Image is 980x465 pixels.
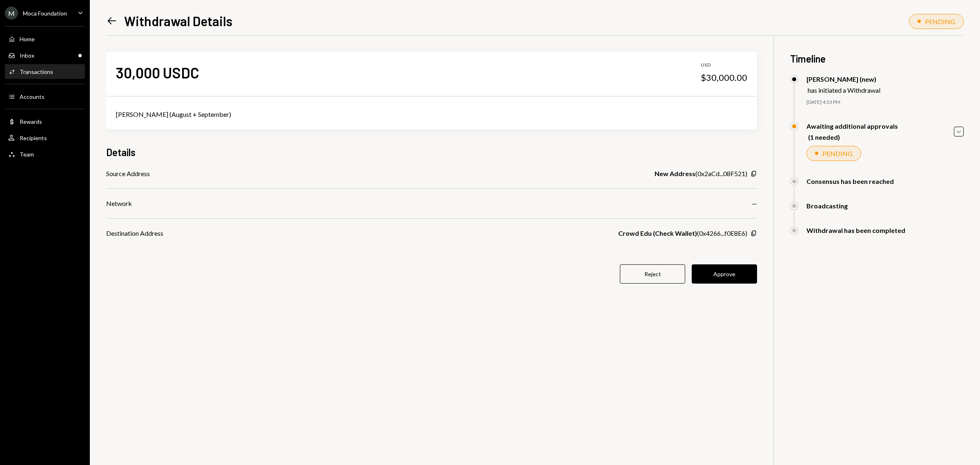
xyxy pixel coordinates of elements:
div: [PERSON_NAME] (new) [806,75,880,83]
div: Source Address [106,169,150,179]
a: Rewards [5,114,85,129]
h1: Withdrawal Details [124,13,232,29]
div: Transactions [20,68,53,75]
div: Withdrawal has been completed [806,226,905,234]
div: PENDING [925,18,955,25]
b: New Address [655,169,695,179]
button: Approve [692,264,757,284]
div: Rewards [20,118,42,125]
div: ( 0x4266...f0E8E6 ) [618,228,747,238]
div: (1 needed) [808,133,898,141]
div: ( 0x2aCd...08F521 ) [655,169,747,179]
a: Team [5,147,85,161]
div: M [5,7,18,20]
b: Crowd Edu (Check Wallet) [618,228,697,238]
div: Awaiting additional approvals [806,122,898,130]
a: Inbox [5,48,85,63]
div: Accounts [20,93,45,100]
div: — [752,199,757,208]
div: Moca Foundation [23,10,67,17]
a: Home [5,31,85,46]
div: USD [701,62,747,69]
div: [DATE] 4:53 PM [806,99,964,106]
a: Recipients [5,130,85,145]
div: [PERSON_NAME] (August + September) [116,110,747,119]
a: Transactions [5,64,85,79]
h3: Details [106,145,136,159]
div: PENDING [822,150,853,157]
div: $30,000.00 [701,72,747,83]
div: Team [20,151,34,158]
div: 30,000 USDC [116,63,199,82]
div: Consensus has been reached [806,177,894,185]
div: Broadcasting [806,202,848,210]
div: has initiated a Withdrawal [808,86,880,94]
div: Recipients [20,134,47,141]
a: Accounts [5,89,85,104]
div: Home [20,36,35,42]
h3: Timeline [790,52,964,65]
button: Reject [620,264,685,284]
div: Destination Address [106,228,163,238]
div: Inbox [20,52,34,59]
div: Network [106,199,132,208]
